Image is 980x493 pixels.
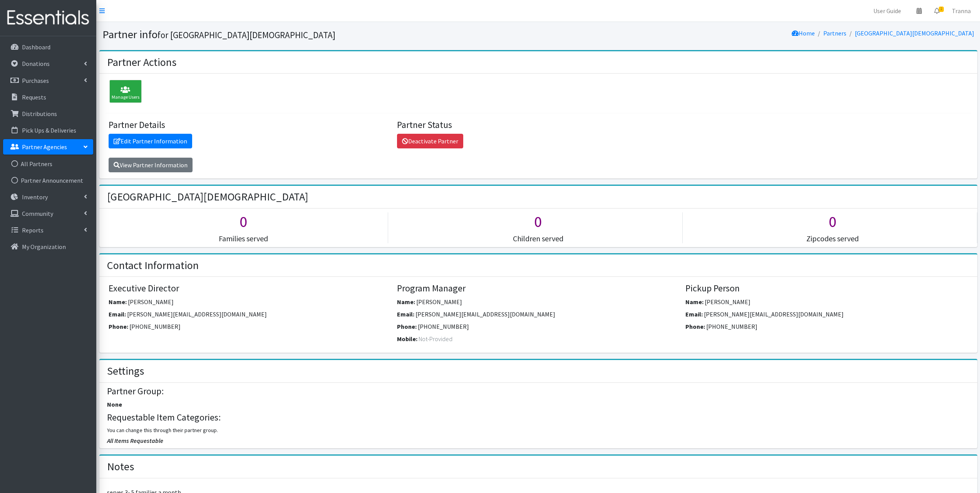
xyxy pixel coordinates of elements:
a: Reports [3,222,93,238]
a: Home [792,29,815,37]
a: 1 [928,3,946,19]
h2: Settings [107,365,144,378]
h5: Families served [99,234,388,243]
span: [PERSON_NAME] [416,298,462,306]
a: Community [3,206,93,221]
h4: Partner Group: [107,386,969,397]
p: Pick Ups & Deliveries [22,126,76,134]
small: for [GEOGRAPHIC_DATA][DEMOGRAPHIC_DATA] [157,29,335,40]
h4: Partner Status [397,119,680,131]
a: Partners [823,29,846,37]
span: [PERSON_NAME][EMAIL_ADDRESS][DOMAIN_NAME] [415,310,555,318]
h2: Notes [107,460,134,473]
a: All Partners [3,156,93,172]
p: Purchases [22,77,49,84]
p: Dashboard [22,43,50,51]
p: Reports [22,226,44,234]
p: You can change this through their partner group. [107,426,969,434]
a: Partner Agencies [3,139,93,155]
h2: [GEOGRAPHIC_DATA][DEMOGRAPHIC_DATA] [107,190,308,204]
a: User Guide [867,3,907,19]
a: Requests [3,89,93,105]
span: [PERSON_NAME] [705,298,750,306]
label: Email: [109,310,126,319]
label: None [107,400,122,409]
a: Purchases [3,73,93,88]
h4: Program Manager [397,283,680,294]
h1: 0 [394,212,682,231]
h4: Pickup Person [685,283,968,294]
h1: Partner info [102,28,536,41]
label: Phone: [397,322,417,331]
a: Donations [3,56,93,71]
p: Community [22,210,53,217]
h4: Partner Details [109,119,391,131]
h4: Requestable Item Categories: [107,412,969,423]
a: Distributions [3,106,93,121]
span: [PHONE_NUMBER] [129,323,181,330]
a: Deactivate Partner [397,134,463,148]
p: Requests [22,93,46,101]
label: Name: [685,297,704,306]
a: My Organization [3,239,93,254]
h4: Executive Director [109,283,391,294]
a: Partner Announcement [3,173,93,188]
div: Manage Users [109,80,142,103]
span: 1 [939,7,944,12]
h1: 0 [689,212,977,231]
p: Distributions [22,110,57,118]
p: My Organization [22,243,66,251]
span: [PHONE_NUMBER] [706,323,757,330]
label: Phone: [109,322,128,331]
label: Email: [685,310,703,319]
a: [GEOGRAPHIC_DATA][DEMOGRAPHIC_DATA] [855,29,974,37]
img: HumanEssentials [3,5,93,31]
span: [PERSON_NAME][EMAIL_ADDRESS][DOMAIN_NAME] [127,310,267,318]
p: Partner Agencies [22,143,67,151]
label: Name: [109,297,127,306]
h5: Children served [394,234,682,243]
h2: Partner Actions [107,56,176,69]
a: Dashboard [3,39,93,55]
a: Manage Users [106,89,142,96]
h1: 0 [99,212,388,231]
h5: Zipcodes served [689,234,977,243]
label: Mobile: [397,334,417,343]
span: All Items Requestable [107,437,163,444]
label: Email: [397,310,414,319]
a: Inventory [3,189,93,205]
label: Phone: [685,322,705,331]
a: Pick Ups & Deliveries [3,123,93,138]
span: [PERSON_NAME][EMAIL_ADDRESS][DOMAIN_NAME] [704,310,844,318]
a: Edit Partner Information [109,134,192,148]
a: Tranna [946,3,977,19]
label: Name: [397,297,415,306]
p: Donations [22,60,50,67]
span: Not-Provided [419,335,452,343]
span: [PHONE_NUMBER] [418,323,469,330]
h2: Contact Information [107,259,199,272]
span: [PERSON_NAME] [128,298,174,306]
a: View Partner Information [109,158,193,172]
p: Inventory [22,193,48,201]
